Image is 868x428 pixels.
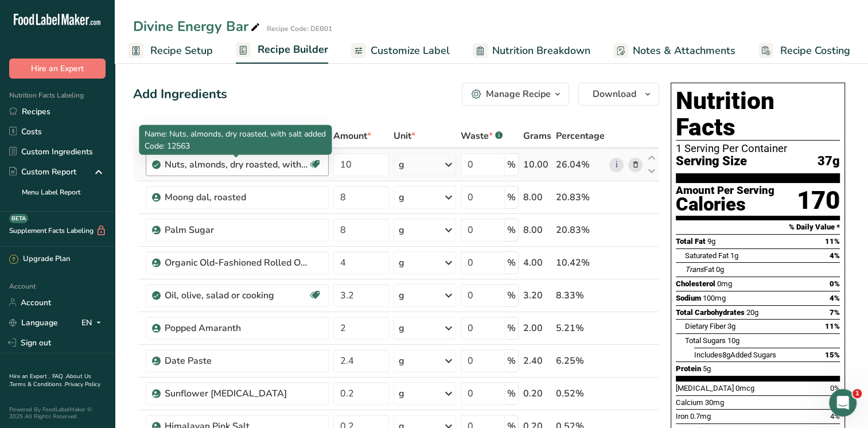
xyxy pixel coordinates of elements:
span: 11% [825,322,840,330]
span: 1 [853,389,862,398]
div: Divine Energy Bar [133,16,262,37]
div: 6.25% [556,354,605,368]
div: Organic Old-Fashioned Rolled Oats [165,256,308,270]
button: Download [578,83,659,106]
div: 1 Serving Per Container [676,143,840,154]
span: 10g [727,336,739,345]
span: Serving Size [676,154,747,169]
a: FAQ . [52,372,66,380]
div: Waste [461,129,503,143]
span: 0mg [717,279,732,288]
span: Iron [676,412,688,421]
span: 0% [830,384,840,392]
a: Customize Label [351,38,450,64]
span: 15% [825,351,840,359]
a: Notes & Attachments [613,38,735,64]
div: 0.52% [556,387,605,400]
div: 2.00 [523,321,551,335]
div: 3.20 [523,289,551,302]
span: Code: 12563 [145,141,190,151]
div: Amount Per Serving [676,185,774,196]
div: 20.83% [556,223,605,237]
span: Notes & Attachments [633,43,735,59]
div: 10.42% [556,256,605,270]
h1: Nutrition Facts [676,88,840,141]
span: Total Fat [676,237,706,246]
div: Calories [676,196,774,213]
a: Hire an Expert . [9,372,50,380]
div: Custom Report [9,166,76,178]
div: 8.00 [523,190,551,204]
div: 8.33% [556,289,605,302]
span: Name: Nuts, almonds, dry roasted, with salt added [145,129,326,139]
span: 8g [722,351,730,359]
div: 26.04% [556,158,605,172]
a: i [609,158,624,172]
div: Upgrade Plan [9,254,70,265]
div: Date Paste [165,354,308,368]
a: Recipe Builder [236,37,328,64]
a: Language [9,313,58,333]
span: Cholesterol [676,279,715,288]
span: Unit [394,129,415,143]
a: Privacy Policy [65,380,100,388]
span: Nutrition Breakdown [492,43,590,59]
a: Terms & Conditions . [10,380,65,388]
span: 100mg [703,294,726,302]
span: Sodium [676,294,701,302]
a: Recipe Costing [758,38,850,64]
span: Total Sugars [685,336,726,345]
span: Download [593,87,636,101]
div: 8.00 [523,223,551,237]
span: 20g [746,308,758,317]
span: Customize Label [371,43,450,59]
div: 5.21% [556,321,605,335]
div: Popped Amaranth [165,321,308,335]
div: 0.20 [523,387,551,400]
span: 0% [830,279,840,288]
span: [MEDICAL_DATA] [676,384,734,392]
button: Hire an Expert [9,59,106,79]
div: Recipe Code: DEB01 [267,24,332,34]
div: 170 [797,185,840,216]
a: Nutrition Breakdown [473,38,590,64]
div: Palm Sugar [165,223,308,237]
div: 4.00 [523,256,551,270]
section: % Daily Value * [676,220,840,234]
span: Percentage [556,129,605,143]
span: 37g [818,154,840,169]
div: g [399,190,404,204]
span: 1g [730,251,738,260]
span: Protein [676,364,701,373]
span: 30mg [705,398,724,407]
div: g [399,223,404,237]
div: Add Ingredients [133,85,227,104]
div: g [399,158,404,172]
span: Fat [685,265,714,274]
div: Manage Recipe [486,87,551,101]
span: Dietary Fiber [685,322,726,330]
i: Trans [685,265,704,274]
div: g [399,289,404,302]
span: Recipe Setup [150,43,213,59]
button: Manage Recipe [462,83,569,106]
div: EN [81,316,106,329]
span: Total Carbohydrates [676,308,745,317]
div: g [399,256,404,270]
iframe: Intercom live chat [829,389,857,417]
span: 11% [825,237,840,246]
div: g [399,354,404,368]
span: Includes Added Sugars [694,351,776,359]
span: Amount [333,129,371,143]
span: 9g [707,237,715,246]
span: 4% [830,294,840,302]
span: 0.7mg [690,412,711,421]
span: 7% [830,308,840,317]
div: Moong dal, roasted [165,190,308,204]
span: 5g [703,364,711,373]
div: g [399,321,404,335]
div: 20.83% [556,190,605,204]
span: Recipe Costing [780,43,850,59]
a: Recipe Setup [129,38,213,64]
div: 10.00 [523,158,551,172]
